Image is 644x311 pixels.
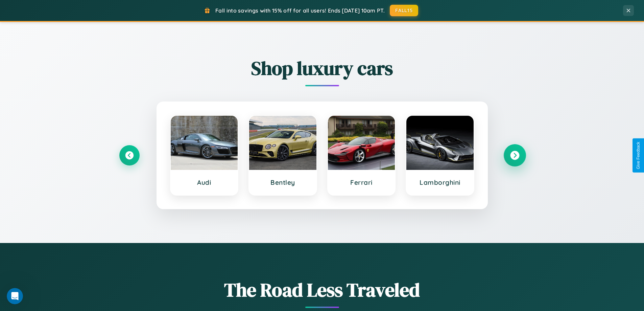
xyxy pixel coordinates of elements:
[636,142,641,169] div: Give Feedback
[390,5,418,16] button: FALL15
[413,178,467,186] h3: Lamborghini
[177,178,231,186] h3: Audi
[119,55,525,81] h2: Shop luxury cars
[256,178,310,186] h3: Bentley
[7,288,23,304] iframe: Intercom live chat
[215,7,385,14] span: Fall into savings with 15% off for all users! Ends [DATE] 10am PT.
[335,178,388,186] h3: Ferrari
[119,277,525,303] h1: The Road Less Traveled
